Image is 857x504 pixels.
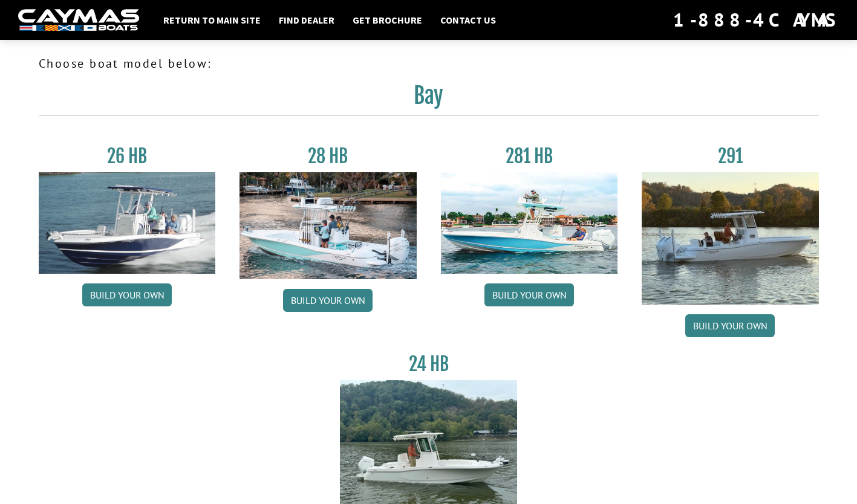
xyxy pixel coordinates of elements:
[347,12,428,28] a: Get Brochure
[673,7,839,33] div: 1-888-4CAYMAS
[240,145,417,167] h3: 28 HB
[240,172,417,279] img: 28_hb_thumbnail_for_caymas_connect.jpg
[273,12,341,28] a: Find Dealer
[283,289,373,312] a: Build your own
[340,353,517,375] h3: 24 HB
[642,145,819,167] h3: 291
[82,283,172,306] a: Build your own
[441,145,618,167] h3: 281 HB
[39,172,216,274] img: 26_new_photo_resized.jpg
[484,283,574,306] a: Build your own
[18,9,139,31] img: white-logo-c9c8dbefe5ff5ceceb0f0178aa75bf4bb51f6bca0971e226c86eb53dfe498488.png
[39,82,819,116] h2: Bay
[685,314,775,337] a: Build your own
[39,145,216,167] h3: 26 HB
[39,54,819,73] p: Choose boat model below:
[441,172,618,274] img: 28-hb-twin.jpg
[434,12,502,28] a: Contact Us
[157,12,267,28] a: Return to main site
[642,172,819,305] img: 291_Thumbnail.jpg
